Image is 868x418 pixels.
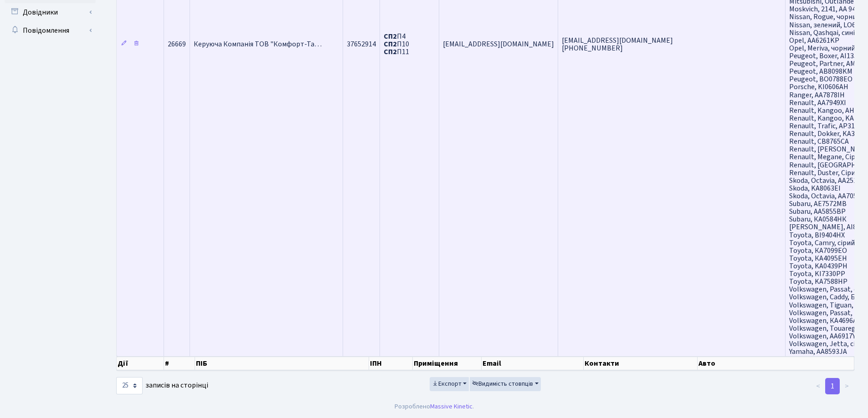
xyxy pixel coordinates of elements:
[384,31,397,41] b: СП2
[825,378,840,394] a: 1
[117,357,164,370] th: Дії
[482,357,584,370] th: Email
[430,402,473,411] a: Massive Kinetic
[562,35,673,53] span: [EMAIL_ADDRESS][DOMAIN_NAME] [PHONE_NUMBER]
[384,39,397,49] b: СП2
[116,377,208,394] label: записів на сторінці
[432,379,462,388] span: Експорт
[698,357,854,370] th: Авто
[168,39,186,49] span: 26669
[164,357,195,370] th: #
[384,47,397,57] b: СП2
[384,31,409,57] span: П4 П10 П11
[584,357,698,370] th: Контакти
[470,377,541,391] button: Видимість стовпців
[443,39,554,49] span: [EMAIL_ADDRESS][DOMAIN_NAME]
[5,21,96,40] a: Повідомлення
[395,402,474,412] div: Розроблено .
[195,357,369,370] th: ПІБ
[347,39,376,49] span: 37652914
[5,3,96,21] a: Довідники
[194,39,322,49] span: Керуюча Компанія ТОВ "Комфорт-Та…
[430,377,469,391] button: Експорт
[116,377,143,394] select: записів на сторінці
[369,357,413,370] th: ІПН
[472,379,533,388] span: Видимість стовпців
[413,357,482,370] th: Приміщення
